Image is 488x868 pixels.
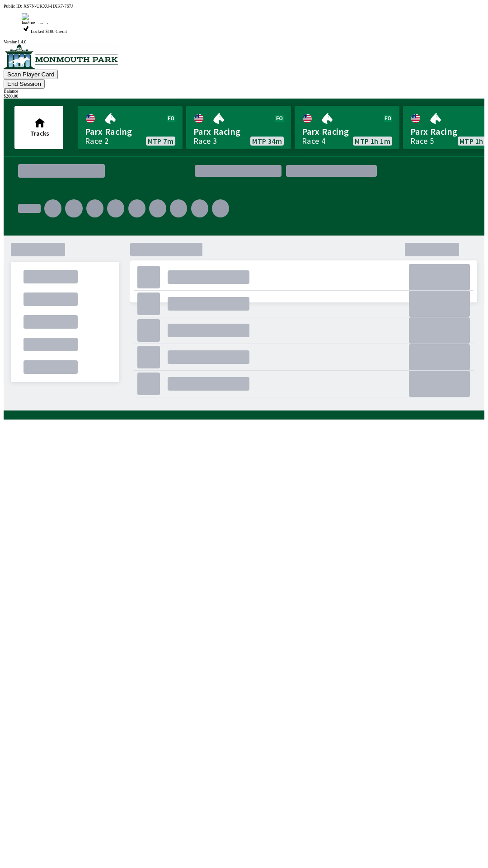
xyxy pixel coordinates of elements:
[14,106,63,149] button: Tracks
[168,324,249,337] div: .
[409,291,470,317] div: .
[148,137,174,145] span: MTP 7m
[355,137,390,145] span: MTP 1h 1m
[85,137,108,145] div: Race 2
[23,360,78,374] div: .
[4,44,118,69] img: venue logo
[44,199,61,217] div: .
[137,346,160,368] div: .
[149,199,166,217] div: .
[168,377,249,391] div: .
[31,29,67,34] span: Locked $100 Credit
[4,39,484,44] div: Version 1.4.0
[409,371,470,397] div: .
[302,137,325,145] div: Race 4
[170,199,187,217] div: .
[295,106,399,149] a: Parx RacingRace 4MTP 1h 1m
[191,199,208,217] div: .
[30,129,49,137] span: Tracks
[128,199,145,217] div: .
[78,106,183,149] a: Parx RacingRace 2MTP 7m
[65,199,82,217] div: .
[212,199,229,217] div: .
[23,292,78,306] div: .
[302,126,392,137] span: Parx Racing
[168,297,249,311] div: .
[23,270,78,283] div: .
[409,344,470,370] div: .
[193,137,217,145] div: Race 3
[168,350,249,364] div: .
[22,13,35,25] img: loading
[137,266,160,288] div: .
[18,204,41,213] div: .
[410,137,434,145] div: Race 5
[186,106,291,149] a: Parx RacingRace 3MTP 34m
[23,315,78,329] div: .
[233,196,470,241] div: .
[4,70,58,79] button: Scan Player Card
[23,4,73,9] span: XS7N-UKXU-HXK7-767J
[130,311,477,411] div: .
[4,94,484,99] div: $ 200.00
[22,22,49,27] span: Checking Cash
[4,79,45,89] button: End Session
[137,319,160,342] div: .
[86,199,103,217] div: .
[409,264,470,290] div: .
[11,243,65,256] div: .
[137,292,160,315] div: .
[409,317,470,344] div: .
[193,126,284,137] span: Parx Racing
[85,126,175,137] span: Parx Racing
[4,89,484,94] div: Balance
[168,270,249,284] div: .
[137,373,160,395] div: .
[107,199,124,217] div: .
[23,338,78,351] div: .
[4,4,484,9] div: Public ID:
[381,167,470,175] div: .
[252,137,282,145] span: MTP 34m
